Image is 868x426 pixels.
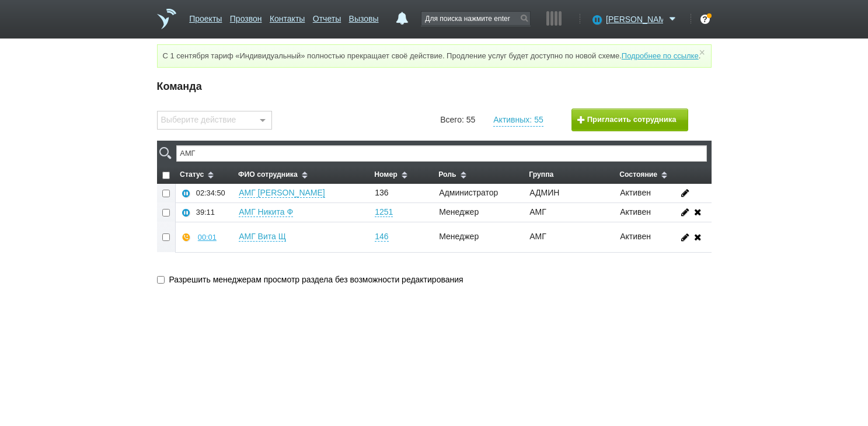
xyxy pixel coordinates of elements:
[421,12,530,25] input: Для поиска нажмите enter
[529,188,559,197] span: АДМИН
[439,188,498,197] span: Администратор
[157,9,176,29] a: На главную
[189,8,222,25] a: Проекты
[571,109,688,131] button: Пригласить сотрудника
[375,207,393,217] a: 1251
[157,44,712,68] div: С 1 сентября тариф «Индивидуальный» полностью прекращает своё действие. Продление услуг будет дос...
[622,51,699,60] a: Подробнее по ссылке
[375,232,388,242] a: 146
[439,232,479,241] span: Менеджер
[438,170,456,179] span: Роль
[196,208,215,217] div: 39:11
[157,79,712,94] h5: Команда
[198,233,217,242] div: 00:01
[696,50,707,55] a: ×
[439,207,479,217] span: Менеджер
[620,207,651,217] span: Активен
[529,232,546,241] span: АМГ
[196,227,218,247] button: 00:01
[196,188,225,198] div: 02:34:50
[230,8,262,25] a: Прозвон
[606,13,663,25] span: [PERSON_NAME]
[440,114,475,126] a: Всего: 55
[700,15,710,24] div: ?
[493,114,543,127] a: Активных: 55
[180,170,204,179] span: Статус
[349,8,379,25] a: Вызовы
[606,12,679,24] a: [PERSON_NAME]
[239,207,293,217] a: АМГ Никита Ф
[313,8,341,25] a: Отчеты
[529,207,546,217] span: АМГ
[374,170,398,179] span: Номер
[176,145,706,162] input: Быстрый поиск
[619,170,657,179] span: Состояние
[270,8,305,25] a: Контакты
[239,232,286,242] a: АМГ Вита Щ
[620,232,651,241] span: Активен
[169,274,463,286] label: Разрешить менеджерам просмотр раздела без возможности редактирования
[375,188,388,197] span: 136
[529,170,553,179] span: Группа
[238,170,298,179] span: ФИО сотрудника
[620,188,651,197] span: Активен
[239,188,325,198] a: АМГ [PERSON_NAME]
